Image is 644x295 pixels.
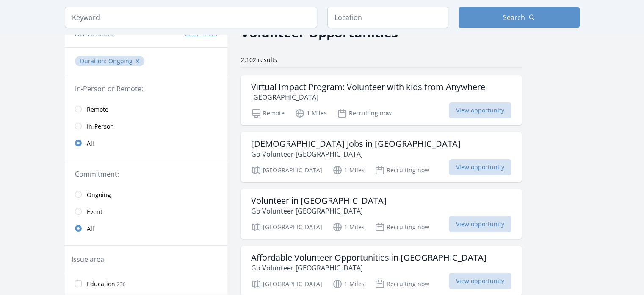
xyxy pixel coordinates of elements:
h3: Virtual Impact Program: Volunteer with kids from Anywhere [251,82,485,92]
h3: Affordable Volunteer Opportunities in [GEOGRAPHIC_DATA] [251,253,486,263]
span: Remote [87,105,108,114]
h3: Volunteer in [GEOGRAPHIC_DATA] [251,196,387,206]
p: [GEOGRAPHIC_DATA] [251,92,485,102]
legend: Issue area [72,254,104,264]
span: View opportunity [449,273,511,289]
span: View opportunity [449,102,511,118]
a: [DEMOGRAPHIC_DATA] Jobs in [GEOGRAPHIC_DATA] Go Volunteer [GEOGRAPHIC_DATA] [GEOGRAPHIC_DATA] 1 M... [241,132,522,182]
a: In-Person [65,118,227,135]
p: Recruiting now [375,165,429,175]
p: Recruiting now [375,279,429,289]
p: Go Volunteer [GEOGRAPHIC_DATA] [251,263,486,273]
p: 1 Miles [332,279,365,289]
span: 236 [117,281,126,288]
input: Keyword [65,7,317,28]
span: View opportunity [449,159,511,175]
a: Volunteer in [GEOGRAPHIC_DATA] Go Volunteer [GEOGRAPHIC_DATA] [GEOGRAPHIC_DATA] 1 Miles Recruitin... [241,189,522,239]
span: In-Person [87,122,114,131]
p: [GEOGRAPHIC_DATA] [251,222,322,232]
span: All [87,139,94,148]
span: 2,102 results [241,56,277,64]
span: Search [503,12,525,22]
p: [GEOGRAPHIC_DATA] [251,279,322,289]
h3: [DEMOGRAPHIC_DATA] Jobs in [GEOGRAPHIC_DATA] [251,139,461,149]
p: Go Volunteer [GEOGRAPHIC_DATA] [251,149,461,159]
p: 1 Miles [295,108,327,118]
a: Event [65,203,227,220]
span: View opportunity [449,216,511,232]
p: Go Volunteer [GEOGRAPHIC_DATA] [251,206,387,216]
a: Ongoing [65,186,227,203]
span: Duration : [80,57,108,65]
span: Ongoing [108,57,133,65]
input: Location [327,7,448,28]
a: Virtual Impact Program: Volunteer with kids from Anywhere [GEOGRAPHIC_DATA] Remote 1 Miles Recrui... [241,75,522,125]
input: Education 236 [75,280,82,287]
a: All [65,220,227,237]
p: Recruiting now [375,222,429,232]
span: Event [87,208,102,216]
a: Remote [65,101,227,118]
legend: Commitment: [75,169,217,179]
p: Recruiting now [337,108,392,118]
button: ✕ [135,57,140,65]
p: Remote [251,108,285,118]
span: All [87,225,94,233]
button: Search [459,7,580,28]
p: [GEOGRAPHIC_DATA] [251,165,322,175]
a: All [65,135,227,152]
span: Education [87,280,115,288]
p: 1 Miles [332,222,365,232]
p: 1 Miles [332,165,365,175]
legend: In-Person or Remote: [75,84,217,94]
span: Ongoing [87,191,111,199]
